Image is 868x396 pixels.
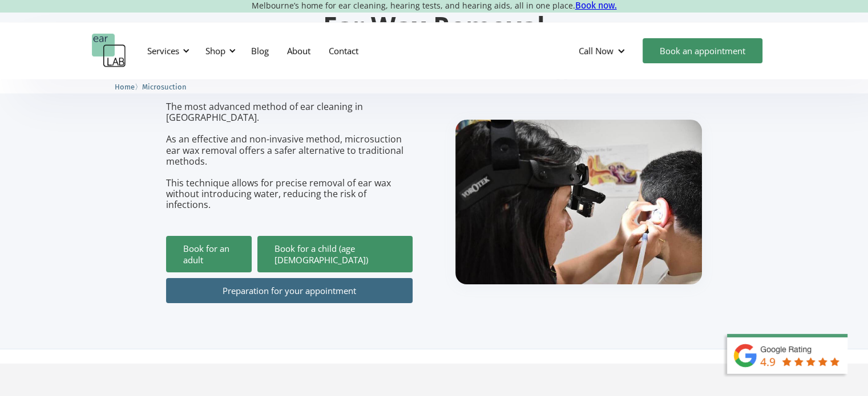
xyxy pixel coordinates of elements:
[142,83,187,91] span: Microsuction
[199,34,239,68] div: Shop
[166,236,252,272] a: Book for an adult
[166,278,413,303] a: Preparation for your appointment
[455,120,702,284] img: boy getting ear checked.
[115,81,142,93] li: 〉
[257,236,413,272] a: Book for a child (age [DEMOGRAPHIC_DATA])
[142,81,187,92] a: Microsuction
[115,83,135,91] span: Home
[166,101,413,211] p: The most advanced method of ear cleaning in [GEOGRAPHIC_DATA]. As an effective and non-invasive m...
[115,81,135,92] a: Home
[205,45,225,56] div: Shop
[140,34,193,68] div: Services
[147,45,179,56] div: Services
[570,34,637,68] div: Call Now
[92,34,126,68] a: home
[643,38,762,63] a: Book an appointment
[278,34,320,67] a: About
[166,13,703,38] h1: Ear Wax Removal
[579,45,613,56] div: Call Now
[320,34,368,67] a: Contact
[242,34,278,67] a: Blog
